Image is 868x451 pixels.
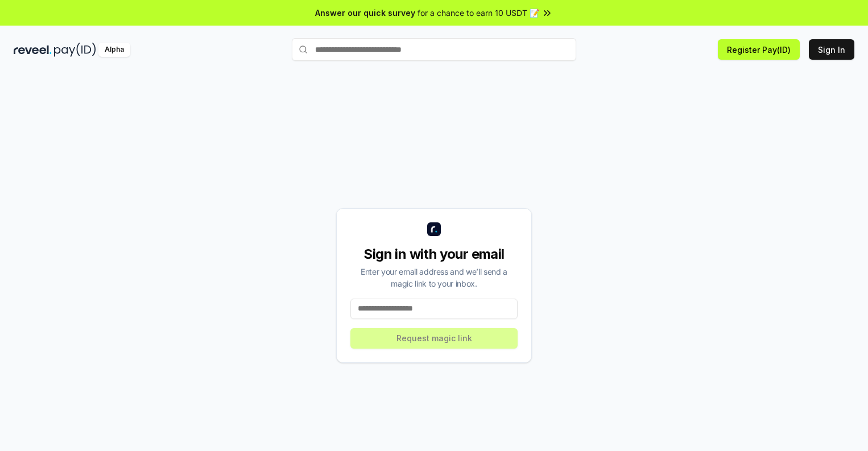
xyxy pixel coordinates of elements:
span: Answer our quick survey [315,7,415,19]
button: Sign In [809,39,854,60]
img: pay_id [54,43,96,57]
div: Sign in with your email [350,245,518,263]
div: Alpha [98,43,130,57]
div: Enter your email address and we’ll send a magic link to your inbox. [350,266,518,289]
button: Register Pay(ID) [718,39,800,60]
img: logo_small [427,222,441,236]
span: for a chance to earn 10 USDT 📝 [418,7,539,19]
img: reveel_dark [14,43,52,57]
